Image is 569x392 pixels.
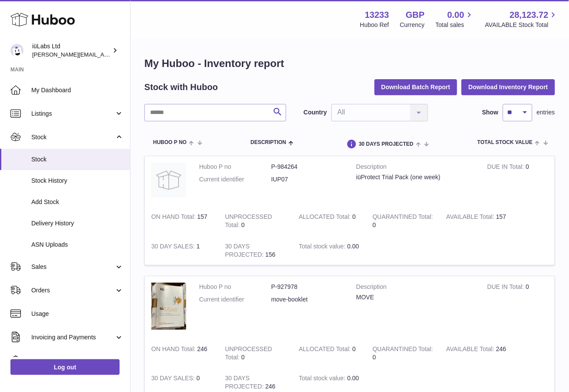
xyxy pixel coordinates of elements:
[145,236,219,265] td: 1
[375,79,458,95] button: Download Batch Report
[485,9,559,29] a: 28,123.72 AVAILABLE Stock Total
[31,333,114,342] span: Invoicing and Payments
[199,163,271,171] dt: Huboo P no
[435,9,474,29] a: 0.00 Total sales
[299,345,352,355] strong: ALLOCATED Total
[359,141,414,147] span: 30 DAYS PROJECTED
[462,79,555,95] button: Download Inventory Report
[31,155,124,164] span: Stock
[31,263,114,271] span: Sales
[151,243,197,252] strong: 30 DAY SALES
[151,375,197,384] strong: 30 DAY SALES
[448,9,465,21] span: 0.00
[199,283,271,291] dt: Huboo P no
[299,213,352,222] strong: ALLOCATED Total
[31,357,124,365] span: Cases
[482,108,499,117] label: Show
[292,206,366,236] td: 0
[365,9,389,21] strong: 13233
[440,338,514,368] td: 246
[373,213,433,222] strong: QUARANTINED Total
[271,175,344,184] dd: IUP07
[487,163,525,172] strong: DUE IN Total
[10,44,23,57] img: annunziata@iulabs.co
[199,295,271,304] dt: Current identifier
[481,276,555,338] td: 0
[299,375,347,384] strong: Total stock value
[440,206,514,236] td: 157
[151,163,186,198] img: product image
[487,283,525,292] strong: DUE IN Total
[299,243,347,252] strong: Total stock value
[356,283,474,293] strong: Description
[356,293,474,302] div: MOVE
[406,9,425,21] strong: GBP
[304,108,327,117] label: Country
[400,21,425,29] div: Currency
[31,310,124,318] span: Usage
[32,51,174,58] span: [PERSON_NAME][EMAIL_ADDRESS][DOMAIN_NAME]
[251,140,286,145] span: Description
[151,345,197,355] strong: ON HAND Total
[271,295,344,304] dd: move-booklet
[435,21,474,29] span: Total sales
[225,213,272,231] strong: UNPROCESSED Total
[360,21,389,29] div: Huboo Ref
[347,375,359,382] span: 0.00
[151,213,197,222] strong: ON HAND Total
[199,175,271,184] dt: Current identifier
[31,110,114,118] span: Listings
[356,163,474,173] strong: Description
[31,286,114,295] span: Orders
[446,213,496,222] strong: AVAILABLE Total
[219,236,293,265] td: 156
[32,42,110,59] div: iüLabs Ltd
[219,206,293,236] td: 0
[271,163,344,171] dd: P-984264
[478,140,533,145] span: Total stock value
[145,206,219,236] td: 157
[356,173,474,181] div: iüProtect Trial Pack (one week)
[537,108,555,117] span: entries
[373,345,433,355] strong: QUARANTINED Total
[144,57,555,70] h1: My Huboo - Inventory report
[219,338,293,368] td: 0
[446,345,496,355] strong: AVAILABLE Total
[10,359,120,375] a: Log out
[144,81,218,93] h2: Stock with Huboo
[510,9,549,21] span: 28,123.72
[373,221,376,228] span: 0
[225,345,272,363] strong: UNPROCESSED Total
[481,156,555,206] td: 0
[485,21,559,29] span: AVAILABLE Stock Total
[151,283,186,330] img: product image
[31,241,124,249] span: ASN Uploads
[373,354,376,361] span: 0
[145,338,219,368] td: 246
[31,219,124,228] span: Delivery History
[225,243,266,260] strong: 30 DAYS PROJECTED
[271,283,344,291] dd: P-927978
[292,338,366,368] td: 0
[31,133,114,141] span: Stock
[31,198,124,206] span: Add Stock
[153,140,187,145] span: Huboo P no
[31,86,124,94] span: My Dashboard
[31,177,124,185] span: Stock History
[347,243,359,250] span: 0.00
